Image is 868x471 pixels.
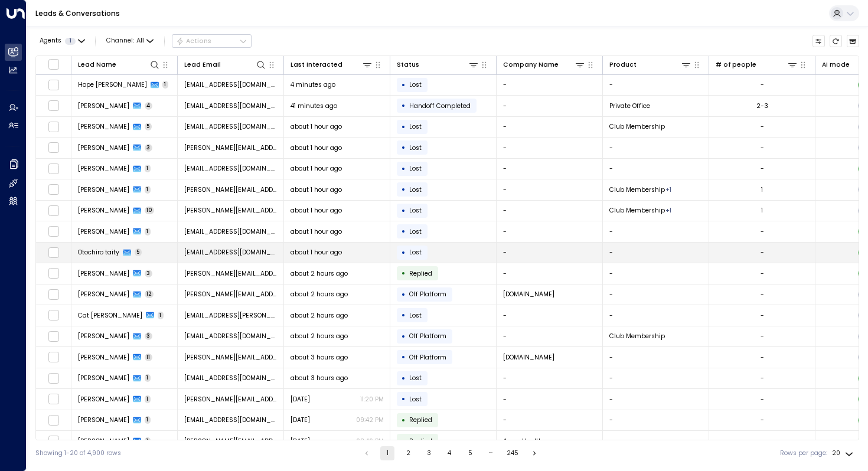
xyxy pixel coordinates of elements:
div: Lead Email [184,59,267,70]
div: • [402,98,406,113]
div: - [761,290,764,299]
span: Toggle select row [48,205,59,216]
div: • [402,308,406,323]
span: 1 [145,165,151,172]
span: about 1 hour ago [291,185,342,194]
td: - [497,179,603,200]
span: Off Platform [409,290,446,299]
span: cat.soliman@iwgplc.com [184,311,278,320]
span: Reuben Dimathas [78,437,129,446]
p: 08:46 PM [356,437,384,446]
span: Otochiro taity [78,248,119,257]
div: Last Interacted [291,60,342,70]
button: Go to page 2 [401,446,415,460]
span: Jimmy Feeman [78,143,129,152]
span: matt@armaghgroups.com [184,206,278,215]
span: 3 [145,144,153,152]
p: 09:42 PM [356,416,384,424]
span: Toggle select row [48,247,59,258]
span: Matthew Doyle [78,185,129,194]
div: - [761,395,764,404]
span: 1 [162,81,169,89]
span: 5 [145,123,152,130]
span: Toggle select row [48,184,59,195]
span: about 2 hours ago [291,290,348,299]
div: 2-3 [756,102,768,110]
div: - [761,248,764,257]
span: Yesterday [291,437,310,446]
span: Kate Bailey [78,332,129,341]
span: Lost [409,374,422,382]
button: Actions [172,34,252,48]
div: … [484,446,498,460]
div: Lead Email [184,60,221,70]
td: - [603,243,709,263]
span: Toggle select row [48,372,59,384]
td: - [497,117,603,138]
button: Go to page 4 [442,446,456,460]
div: Resident Desk [665,206,671,215]
span: 3 [145,332,153,340]
div: Product [609,59,692,70]
span: 1 [145,437,151,445]
td: - [497,96,603,116]
span: Replied [409,269,432,278]
td: - [497,305,603,326]
button: Channel:All [103,35,157,47]
td: - [603,347,709,368]
span: Club Membership [609,122,665,131]
span: simone@wellspringfg.co [184,353,278,362]
span: Lost [409,185,422,194]
span: 4 minutes ago [291,80,335,89]
div: AI mode [822,60,850,70]
span: Rebecca Edwards [78,374,129,382]
span: kkbailey007@gmail.com [184,332,278,341]
span: about 2 hours ago [291,311,348,320]
span: Club Membership [609,206,665,215]
span: Toggle select row [48,414,59,426]
span: jimmy@nobaked.co [184,143,278,152]
span: Matthew Doyle [78,206,129,215]
span: urhomelv@gmail.com [184,227,278,236]
div: • [402,371,406,386]
label: Rows per page: [780,449,827,458]
span: Tal Iozef [78,227,129,236]
div: - [761,269,764,278]
div: 1 [761,185,763,194]
span: hopeysonam@gmail.com [184,80,278,89]
span: Toggle select row [48,226,59,237]
span: Tanner Huffman [78,122,129,131]
div: Company Name [503,60,559,70]
span: Toggle select row [48,268,59,279]
span: 41 minutes ago [291,102,337,110]
button: Go to page 5 [463,446,477,460]
span: Toggle select row [48,310,59,321]
span: Lost [409,395,422,404]
span: Holly Dalton [78,102,129,110]
div: • [402,224,406,239]
span: 1 [158,312,164,319]
div: • [402,413,406,428]
div: • [402,203,406,218]
td: - [497,75,603,96]
div: - [761,227,764,236]
td: - [497,389,603,410]
div: • [402,119,406,135]
span: 1 [145,416,151,424]
span: 1 [145,395,151,403]
div: 20 [832,446,856,460]
span: Club Membership [609,332,665,341]
div: • [402,140,406,155]
div: Actions [176,37,212,45]
span: AxonaHealth [503,437,543,446]
span: Yesterday [291,395,310,404]
div: • [402,161,406,176]
span: eric@mainn.co [184,290,278,299]
div: Status [397,60,419,70]
span: Lost [409,227,422,236]
div: Showing 1-20 of 4,900 rows [35,449,121,458]
td: - [497,138,603,158]
div: - [761,374,764,382]
td: - [497,368,603,389]
td: - [603,368,709,389]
